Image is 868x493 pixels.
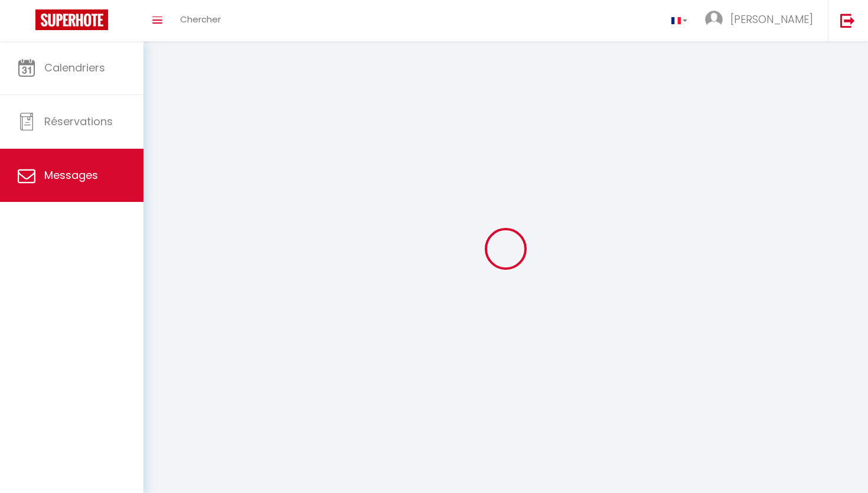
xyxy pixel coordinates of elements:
[44,60,105,75] span: Calendriers
[840,13,855,28] img: logout
[35,9,108,30] img: Super Booking
[44,114,113,129] span: Réservations
[705,11,723,28] img: ...
[180,13,221,25] span: Chercher
[730,12,813,27] span: [PERSON_NAME]
[44,168,98,182] span: Messages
